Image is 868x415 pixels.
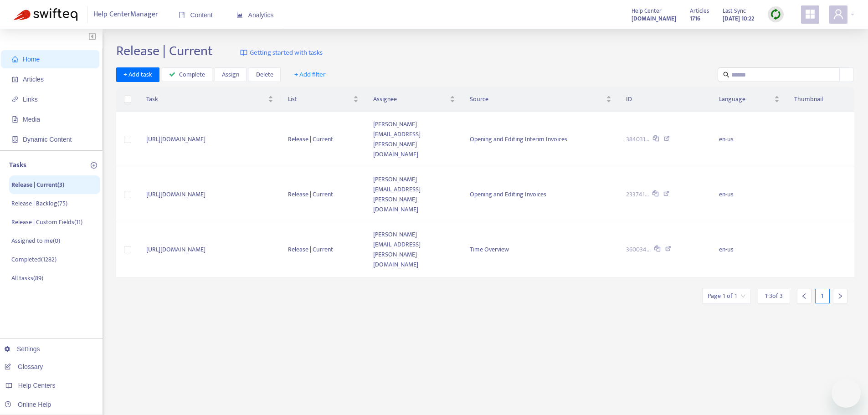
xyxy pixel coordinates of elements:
a: Online Help [5,401,51,408]
h2: Release | Current [116,43,213,59]
strong: 1716 [690,14,700,24]
strong: [DATE] 10:22 [723,14,754,24]
button: Complete [162,67,212,82]
th: Task [139,87,281,112]
span: Links [23,96,38,103]
span: List [288,94,351,104]
td: [PERSON_NAME][EMAIL_ADDRESS][PERSON_NAME][DOMAIN_NAME] [366,222,462,277]
iframe: Button to launch messaging window [832,379,861,408]
img: Swifteq [14,8,77,21]
td: [URL][DOMAIN_NAME] [139,112,281,167]
td: Release | Current [281,167,366,222]
span: Last Sync [723,6,746,16]
strong: [DOMAIN_NAME] [632,14,676,24]
span: container [12,136,18,143]
button: + Add filter [288,67,333,82]
span: Task [146,94,267,104]
span: book [179,12,185,18]
span: Articles [690,6,709,16]
button: Assign [215,67,247,82]
span: search [723,72,729,78]
span: 360034... [626,245,651,255]
p: Release | Custom Fields ( 11 ) [11,217,82,227]
span: user [833,9,844,20]
span: account-book [12,76,18,82]
span: + Add task [123,70,152,80]
a: Glossary [5,363,43,370]
span: Articles [23,76,44,83]
button: Delete [249,67,281,82]
a: [DOMAIN_NAME] [632,13,676,24]
span: Home [23,56,40,63]
button: + Add task [116,67,159,82]
td: en-us [712,112,787,167]
span: + Add filter [294,69,326,80]
span: Opening and Editing Interim Invoices [470,134,567,144]
p: Tasks [9,160,26,171]
span: Language [719,94,772,104]
a: Getting started with tasks [240,43,323,63]
td: en-us [712,167,787,222]
span: 1 - 3 of 3 [765,291,783,301]
td: [URL][DOMAIN_NAME] [139,222,281,277]
p: Release | Backlog ( 75 ) [11,199,67,208]
a: Settings [5,345,40,353]
span: Source [470,94,604,104]
span: left [801,293,807,299]
span: Analytics [236,11,274,19]
th: Thumbnail [787,87,854,112]
p: Release | Current ( 3 ) [11,180,64,190]
span: 384031... [626,134,649,144]
span: Help Centers [18,382,56,389]
span: Help Center [632,6,662,16]
p: Completed ( 1282 ) [11,255,56,264]
td: [URL][DOMAIN_NAME] [139,167,281,222]
span: Time Overview [470,244,509,255]
span: right [837,293,843,299]
th: ID [619,87,712,112]
th: Language [712,87,787,112]
th: Assignee [366,87,462,112]
span: Dynamic Content [23,136,72,143]
span: Delete [256,70,273,80]
span: Content [179,11,213,19]
span: plus-circle [91,162,97,169]
span: Assign [222,70,239,80]
span: Complete [179,70,205,80]
p: All tasks ( 89 ) [11,273,43,283]
span: link [12,96,18,102]
p: Assigned to me ( 0 ) [11,236,60,246]
span: file-image [12,116,18,123]
td: [PERSON_NAME][EMAIL_ADDRESS][PERSON_NAME][DOMAIN_NAME] [366,112,462,167]
span: Media [23,116,40,123]
th: Source [462,87,619,112]
div: 1 [815,289,830,303]
span: appstore [805,9,816,20]
td: [PERSON_NAME][EMAIL_ADDRESS][PERSON_NAME][DOMAIN_NAME] [366,167,462,222]
img: sync.dc5367851b00ba804db3.png [770,9,781,20]
td: Release | Current [281,112,366,167]
td: en-us [712,222,787,277]
span: Getting started with tasks [250,48,323,58]
span: 233741... [626,190,649,200]
td: Release | Current [281,222,366,277]
span: Assignee [373,94,448,104]
span: Help Center Manager [93,6,158,23]
img: image-link [240,49,247,56]
span: area-chart [236,12,243,18]
span: Opening and Editing Invoices [470,189,546,200]
th: List [281,87,366,112]
span: home [12,56,18,62]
